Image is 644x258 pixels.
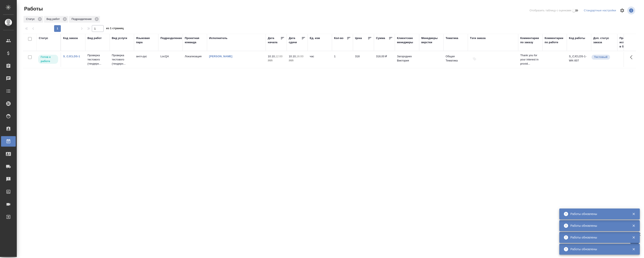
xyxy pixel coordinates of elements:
[376,36,385,40] div: Сумма
[160,36,182,40] div: Подразделение
[545,36,565,44] div: Комментарии по работе
[289,36,301,44] div: Дата сдачи
[569,36,585,40] div: Код работы
[593,36,615,44] div: Доп. статус заказа
[617,5,627,16] span: Настроить таблицу
[397,36,417,44] div: Клиентские менеджеры
[112,53,132,66] p: Проверка тестового (тендерн...
[268,36,280,44] div: Дата начала
[353,52,374,67] td: 318
[63,55,80,58] a: S_CJCLDS-1
[395,52,419,67] td: Загородних Виктория
[87,53,108,66] p: Проверка тестового (тендерн...
[619,36,638,49] div: Прогресс исполнителя в SC
[308,52,332,67] td: час
[310,36,320,40] div: Ед. изм
[530,8,571,13] span: Отобразить таблицу с оценками
[209,55,232,58] a: [PERSON_NAME]
[69,16,100,23] div: Подразделение
[629,247,638,251] button: Закрыть
[268,55,276,58] p: 10.10,
[570,247,626,251] div: Работы обновлены
[47,17,61,21] p: Вид работ
[185,36,205,44] div: Проектная команда
[446,54,466,63] p: Общая Тематика
[41,55,56,63] p: Готов к работе
[26,17,36,21] p: Статус
[209,36,228,40] div: Исполнитель
[470,36,486,40] div: Тэги заказа
[567,52,591,67] td: S_CJCLDS-1-WK-007
[446,36,458,40] div: Тематика
[38,54,59,64] div: Исполнитель может приступить к работе
[583,7,617,14] div: split button
[23,5,43,12] span: Работы
[106,26,124,32] span: из 1 страниц
[334,36,343,40] div: Кол-во
[63,36,78,40] div: Код заказа
[629,224,638,228] button: Закрыть
[374,52,395,67] td: 318,00 ₽
[112,36,127,40] div: Вид услуги
[183,52,207,67] td: Локализация
[134,52,158,67] td: англ-рус
[158,52,183,67] td: LocQA
[268,59,285,63] p: 2025
[39,36,48,40] div: Статус
[276,55,282,58] p: 12:00
[72,17,93,21] p: Подразделение
[44,16,68,23] div: Вид работ
[570,224,626,228] div: Работы обновлены
[570,235,626,240] div: Работы обновлены
[594,55,608,59] p: Тестовый
[627,52,637,62] button: Здесь прячутся важные кнопки
[332,52,353,67] td: 1
[355,36,362,40] div: Цена
[520,53,540,66] p: Thank you for your interest in provid...
[87,36,102,40] div: Вид работ
[23,16,43,23] div: Статус
[570,212,626,216] div: Работы обновлены
[136,36,156,44] div: Языковая пара
[297,55,303,58] p: 16:00
[470,54,479,64] button: Добавить тэги
[289,59,306,63] p: 2025
[289,55,297,58] p: 10.10,
[629,236,638,239] button: Закрыть
[627,7,636,14] span: Посмотреть информацию
[421,36,441,44] div: Менеджеры верстки
[629,212,638,216] button: Закрыть
[520,36,540,44] div: Комментарии по заказу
